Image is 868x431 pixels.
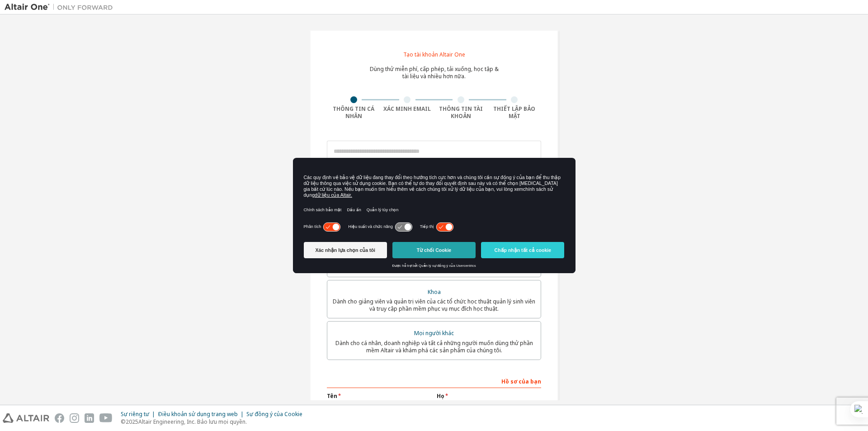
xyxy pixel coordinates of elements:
font: Dành cho cá nhân, doanh nghiệp và tất cả những người muốn dùng thử phần mềm Altair và khám phá cá... [335,339,533,354]
img: facebook.svg [55,413,64,423]
font: Tạo tài khoản Altair One [403,51,465,58]
font: Thiết lập bảo mật [493,105,535,120]
font: Xác minh Email [383,105,431,113]
font: Dùng thử miễn phí, cấp phép, tải xuống, học tập & [370,65,499,73]
img: linkedin.svg [85,413,94,423]
font: Sự riêng tư [121,410,149,418]
font: Altair Engineering, Inc. Bảo lưu mọi quyền. [138,418,247,426]
img: Altair One [5,3,118,12]
font: Điều khoản sử dụng trang web [158,410,238,418]
font: Họ [437,392,444,400]
font: Dành cho giảng viên và quản trị viên của các tổ chức học thuật quản lý sinh viên và truy cập phần... [333,298,535,313]
img: altair_logo.svg [3,413,49,423]
font: Thông tin cá nhân [333,105,374,120]
font: © [121,418,126,426]
img: youtube.svg [99,413,113,423]
font: tài liệu và nhiều hơn nữa. [402,72,466,80]
font: Khoa [428,288,441,296]
img: instagram.svg [70,413,79,423]
font: Mọi người khác [414,329,454,337]
font: Tên [327,392,337,400]
font: Thông tin tài khoản [439,105,483,120]
font: 2025 [126,418,138,426]
font: Hồ sơ của bạn [501,378,541,385]
font: Sự đồng ý của Cookie [246,410,302,418]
